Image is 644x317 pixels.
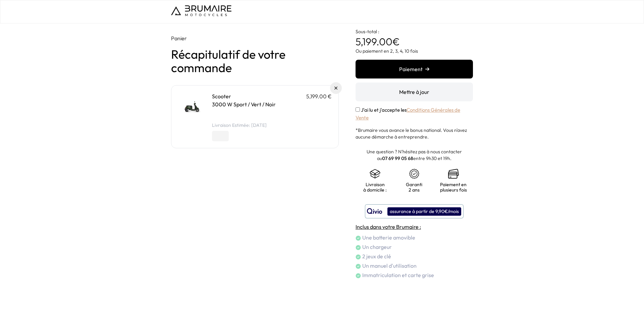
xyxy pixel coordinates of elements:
[356,107,460,121] a: Conditions Générales de Vente
[212,122,332,128] li: Livraison Estimée: [DATE]
[448,168,459,179] img: credit-cards.png
[306,92,332,100] p: 5,199.00 €
[356,254,361,260] img: check.png
[370,168,380,179] img: shipping.png
[356,127,473,140] p: *Brumaire vous avance le bonus national. Vous n'avez aucune démarche à entreprendre.
[365,204,464,218] button: assurance à partir de 9,90€/mois
[356,148,473,162] p: Une question ? N'hésitez pas à nous contacter au entre 9h30 et 19h.
[212,93,231,100] a: Scooter
[356,83,473,101] button: Mettre à jour
[356,29,379,35] span: Sous-total :
[356,107,460,121] label: J'ai lu et j'accepte les
[382,155,413,161] a: 07 69 99 05 68
[356,271,473,279] li: Immatriculation et carte grise
[356,223,473,231] h4: Inclus dans votre Brumaire :
[401,182,427,193] p: Garanti 2 ans
[171,48,339,74] h1: Récapitulatif de votre commande
[356,264,361,269] img: check.png
[409,168,420,179] img: certificat-de-garantie.png
[362,182,388,193] p: Livraison à domicile :
[171,34,339,42] p: Panier
[356,252,473,260] li: 2 jeux de clé
[171,5,231,16] img: Logo de Brumaire
[356,235,361,241] img: check.png
[178,92,207,121] img: Scooter - 3000 W Sport / Vert / Noir
[356,262,473,270] li: Un manuel d'utilisation
[356,245,361,250] img: check.png
[356,23,473,48] p: €
[425,67,429,71] img: right-arrow.png
[334,87,337,90] img: Supprimer du panier
[356,48,473,54] p: Ou paiement en 2, 3, 4, 10 fois
[356,60,473,78] button: Paiement
[356,273,361,278] img: check.png
[356,233,473,242] li: Une batterie amovible
[356,243,473,251] li: Un chargeur
[440,182,467,193] p: Paiement en plusieurs fois
[356,35,392,48] span: 5,199.00
[367,207,382,215] img: logo qivio
[212,100,332,108] p: 3000 W Sport / Vert / Noir
[387,207,461,216] div: assurance à partir de 9,90€/mois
